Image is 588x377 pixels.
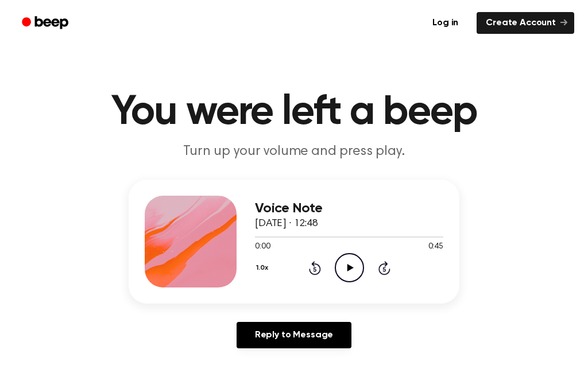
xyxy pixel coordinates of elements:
[14,92,574,133] h1: You were left a beep
[477,12,574,34] a: Create Account
[428,241,443,253] span: 0:45
[73,142,514,161] p: Turn up your volume and press play.
[255,219,318,229] span: [DATE] · 12:48
[14,12,79,34] a: Beep
[237,322,351,348] a: Reply to Message
[421,10,470,36] a: Log in
[255,258,272,278] button: 1.0x
[255,201,443,216] h3: Voice Note
[255,241,270,253] span: 0:00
